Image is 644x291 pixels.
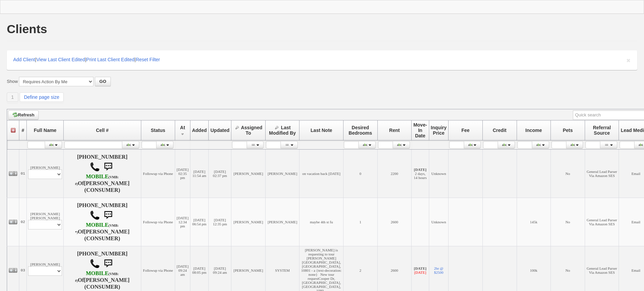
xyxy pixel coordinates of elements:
[349,125,372,136] span: Desired Bedrooms
[517,198,551,246] td: 145k
[210,128,229,133] span: Updated
[7,23,47,35] h1: Clients
[101,257,115,270] img: sms.png
[585,150,619,198] td: General Lead Parser Via Amazon SES
[84,229,130,235] b: [PERSON_NAME]
[192,128,207,133] span: Added
[343,150,377,198] td: 0
[95,77,110,86] button: GO
[86,270,108,276] font: MOBILE
[27,198,64,246] td: [PERSON_NAME] [PERSON_NAME]
[96,128,108,133] span: Cell #
[7,79,18,85] label: Show
[414,266,427,270] b: [DATE]
[265,198,299,246] td: [PERSON_NAME]
[209,198,231,246] td: [DATE] 12:35 pm
[90,259,100,269] img: call.png
[36,57,85,62] a: View Last Client Edited
[136,57,160,62] a: Reset Filter
[151,128,165,133] span: Status
[75,270,119,283] b: T-Mobile USA, Inc.
[8,110,39,120] a: Refresh
[90,210,100,220] img: call.png
[377,198,412,246] td: 2600
[75,222,119,235] b: Verizon Wireless
[86,57,134,62] a: Print Last Client Edited
[585,198,619,246] td: General Lead Parser Via Amazon SES
[525,128,542,133] span: Income
[269,125,296,136] span: Last Modified By
[431,125,447,136] span: Inquiry Price
[209,150,231,198] td: [DATE] 02:37 pm
[13,57,35,62] a: Add Client
[593,125,611,136] span: Referral Source
[141,150,175,198] td: Followup via Phone
[84,180,130,186] b: [PERSON_NAME]
[84,277,130,283] b: [PERSON_NAME]
[141,198,175,246] td: Followup via Phone
[299,150,343,198] td: on vacation back [DATE]
[551,150,585,198] td: No
[7,50,637,70] div: | | |
[175,150,190,198] td: [DATE] 02:35 pm
[429,150,449,198] td: Unknown
[414,167,427,172] b: [DATE]
[101,160,115,174] img: sms.png
[265,150,299,198] td: [PERSON_NAME]
[413,122,427,138] span: Move-In Date
[563,128,573,133] span: Pets
[19,120,27,140] th: #
[190,150,209,198] td: [DATE] 11:54 am
[412,150,429,198] td: 2 days, 14 hours
[389,128,400,133] span: Rent
[86,222,108,228] font: MOBILE
[65,154,139,193] h4: [PHONE_NUMBER] Of (CONSUMER)
[90,162,100,172] img: call.png
[231,198,266,246] td: [PERSON_NAME]
[493,128,506,133] span: Credit
[241,125,262,136] span: Assigned To
[180,125,185,130] span: At
[86,174,108,180] font: MOBILE
[101,208,115,222] img: sms.png
[414,270,426,274] font: [DATE]
[461,128,470,133] span: Fee
[75,174,119,186] b: AT&T Wireless
[551,198,585,246] td: No
[19,150,27,198] td: 01
[175,198,190,246] td: [DATE] 12:34 pm
[7,92,18,102] a: 1
[231,150,266,198] td: [PERSON_NAME]
[65,251,139,290] h4: [PHONE_NUMBER] Of (CONSUMER)
[434,266,443,274] a: 2br @ $2500
[377,150,412,198] td: 2200
[299,198,343,246] td: maybe 4th st fu
[34,128,57,133] span: Full Name
[65,202,139,242] h4: [PHONE_NUMBER] Of (CONSUMER)
[20,92,64,102] a: Define page size
[19,198,27,246] td: 02
[311,128,332,133] span: Last Note
[190,198,209,246] td: [DATE] 06:54 pm
[343,198,377,246] td: 1
[27,150,64,198] td: [PERSON_NAME]
[429,198,449,246] td: Unknown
